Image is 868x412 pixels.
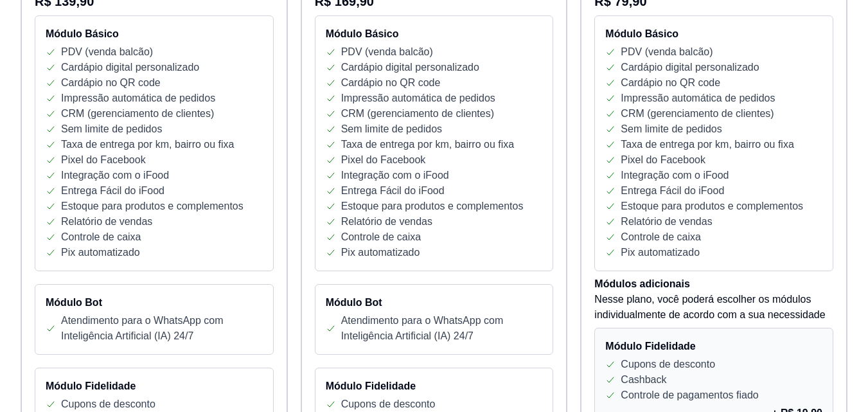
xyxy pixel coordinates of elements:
p: Estoque para produtos e complementos [341,199,524,214]
p: Controle de caixa [621,229,701,245]
p: Integração com o iFood [341,168,449,183]
p: Cardápio digital personalizado [621,60,759,75]
p: Estoque para produtos e complementos [621,199,803,214]
p: Pixel do Facebook [341,152,426,168]
p: Pix automatizado [61,245,140,260]
p: Nesse plano, você poderá escolher os módulos individualmente de acordo com a sua necessidade [594,292,833,323]
h4: Módulo Bot [326,295,543,310]
p: Integração com o iFood [61,168,169,183]
p: Cashback [621,372,666,388]
p: Pix automatizado [341,245,420,260]
p: CRM (gerenciamento de clientes) [341,106,494,121]
p: Sem limite de pedidos [341,121,442,137]
p: Controle de caixa [341,229,421,245]
p: Taxa de entrega por km, bairro ou fixa [621,137,793,152]
p: Impressão automática de pedidos [341,91,495,106]
h4: Módulo Bot [46,295,263,310]
p: Cardápio no QR code [341,75,441,91]
p: Cardápio no QR code [61,75,161,91]
p: Impressão automática de pedidos [621,91,775,106]
p: Cupons de desconto [341,397,436,412]
h4: Módulo Fidelidade [46,379,263,394]
p: Pix automatizado [621,245,700,260]
p: Taxa de entrega por km, bairro ou fixa [341,137,514,152]
p: Atendimento para o WhatsApp com Inteligência Artificial (IA) 24/7 [341,313,543,344]
p: Taxa de entrega por km, bairro ou fixa [61,137,234,152]
p: Impressão automática de pedidos [61,91,215,106]
p: Estoque para produtos e complementos [61,199,244,214]
h4: Módulo Básico [46,26,263,42]
p: Entrega Fácil do iFood [61,183,164,199]
p: Entrega Fácil do iFood [621,183,724,199]
p: Controle de caixa [61,229,141,245]
p: Cardápio digital personalizado [341,60,479,75]
p: Relatório de vendas [621,214,712,229]
p: Cupons de desconto [621,357,715,372]
p: Cupons de desconto [61,397,155,412]
p: PDV (venda balcão) [621,44,713,60]
p: Atendimento para o WhatsApp com Inteligência Artificial (IA) 24/7 [61,313,263,344]
p: PDV (venda balcão) [61,44,153,60]
p: Sem limite de pedidos [61,121,162,137]
p: Controle de pagamentos fiado [621,388,758,403]
p: Integração com o iFood [621,168,729,183]
h4: Módulo Fidelidade [326,379,543,394]
p: CRM (gerenciamento de clientes) [61,106,214,121]
p: Entrega Fácil do iFood [341,183,445,199]
h4: Módulo Básico [605,26,822,42]
p: CRM (gerenciamento de clientes) [621,106,774,121]
h4: Módulos adicionais [594,276,833,292]
p: Cardápio no QR code [621,75,720,91]
p: PDV (venda balcão) [341,44,433,60]
p: Sem limite de pedidos [621,121,722,137]
p: Pixel do Facebook [61,152,146,168]
h4: Módulo Básico [326,26,543,42]
h4: Módulo Fidelidade [605,339,822,354]
p: Relatório de vendas [61,214,152,229]
p: Pixel do Facebook [621,152,705,168]
p: Relatório de vendas [341,214,432,229]
p: Cardápio digital personalizado [61,60,199,75]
